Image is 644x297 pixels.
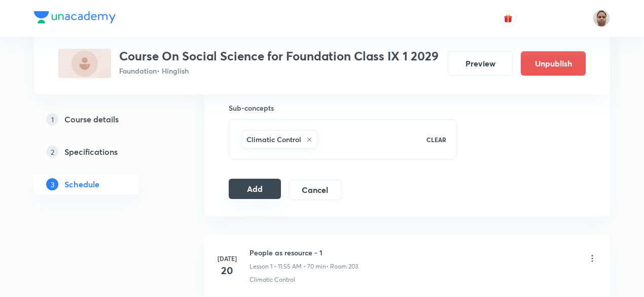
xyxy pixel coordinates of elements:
[249,262,326,271] p: Lesson 1 • 11:55 AM • 70 min
[58,49,111,78] img: 1C3BFF86-C2FF-49C9-B6A8-ECCED0D353C9_plus.png
[521,51,586,76] button: Unpublish
[64,178,99,190] h5: Schedule
[217,254,237,263] h6: [DATE]
[46,178,58,190] p: 3
[46,113,58,125] p: 1
[34,109,172,129] a: 1Course details
[426,135,446,144] p: CLEAR
[504,14,513,23] img: avatar
[249,275,295,284] p: Climatic Control
[119,49,439,63] h3: Course On Social Science for Foundation Class IX 1 2029
[46,146,58,158] p: 2
[326,262,358,271] p: • Room 203
[34,142,172,162] a: 2Specifications
[229,103,457,113] h6: Sub-concepts
[246,134,301,145] h6: Climatic Control
[119,65,439,76] p: Foundation • Hinglish
[64,146,118,158] h5: Specifications
[249,247,358,258] h6: People as resource - 1
[64,113,119,125] h5: Course details
[448,51,513,76] button: Preview
[593,10,610,27] img: Shekhar Banerjee
[34,11,116,26] a: Company Logo
[289,180,341,200] button: Cancel
[500,10,516,26] button: avatar
[229,179,281,199] button: Add
[34,11,116,23] img: Company Logo
[217,263,237,278] h4: 20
